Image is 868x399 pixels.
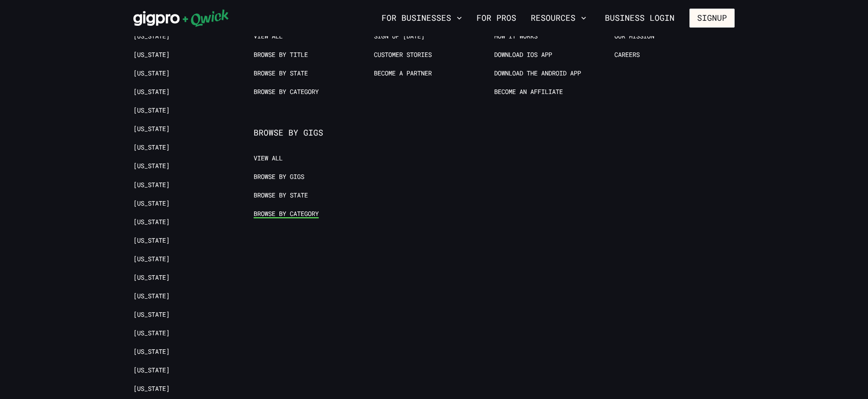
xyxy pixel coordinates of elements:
[374,51,432,59] a: Customer stories
[133,143,170,152] a: [US_STATE]
[133,69,170,78] a: [US_STATE]
[133,106,170,115] a: [US_STATE]
[254,210,319,218] a: Browse by Category
[254,51,308,59] a: Browse by Title
[133,385,170,393] a: [US_STATE]
[254,154,283,163] a: View All
[254,128,374,138] span: Browse by Gigs
[254,32,283,41] a: View All
[133,199,170,208] a: [US_STATE]
[133,162,170,170] a: [US_STATE]
[614,32,654,41] a: Our Mission
[133,51,170,59] a: [US_STATE]
[133,236,170,245] a: [US_STATE]
[597,9,682,28] a: Business Login
[494,32,538,41] a: How it Works
[254,191,308,200] a: Browse by State
[494,51,552,59] a: Download IOS App
[473,10,520,26] a: For Pros
[133,88,170,96] a: [US_STATE]
[133,273,170,282] a: [US_STATE]
[133,366,170,375] a: [US_STATE]
[133,181,170,189] a: [US_STATE]
[378,10,466,26] button: For Businesses
[133,218,170,226] a: [US_STATE]
[527,10,590,26] button: Resources
[133,292,170,300] a: [US_STATE]
[374,69,432,78] a: Become a Partner
[133,255,170,263] a: [US_STATE]
[374,32,425,41] a: Sign up [DATE]
[133,347,170,356] a: [US_STATE]
[258,377,610,399] iframe: Netlify Drawer
[133,9,229,27] img: Qwick
[133,125,170,133] a: [US_STATE]
[254,88,319,96] a: Browse by Category
[494,69,581,78] a: Download the Android App
[689,9,735,28] button: Signup
[133,310,170,319] a: [US_STATE]
[614,51,640,59] a: Careers
[133,329,170,338] a: [US_STATE]
[133,32,170,41] a: [US_STATE]
[494,88,563,96] a: Become an Affiliate
[254,173,304,181] a: Browse by Gigs
[254,69,308,78] a: Browse by State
